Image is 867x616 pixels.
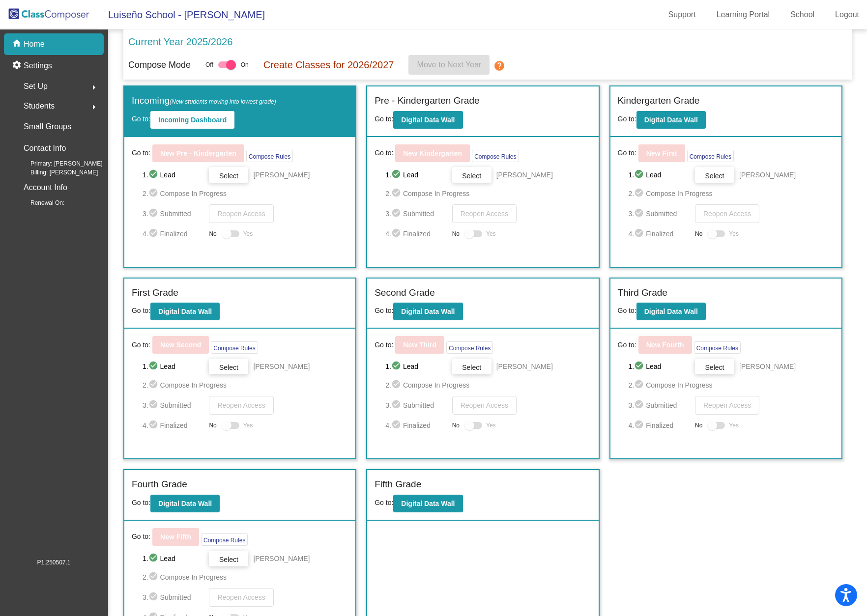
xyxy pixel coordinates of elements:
mat-icon: check_circle [148,553,160,564]
span: 1. Lead [385,169,447,181]
mat-icon: check_circle [634,188,646,199]
b: Digital Data Wall [401,500,455,507]
span: 3. Submitted [629,208,690,220]
mat-icon: check_circle [634,169,646,181]
span: Off [205,60,213,69]
button: New Pre - Kindergarten [152,144,244,162]
a: Support [661,7,704,23]
span: Go to: [618,115,636,123]
b: Digital Data Wall [401,308,455,315]
button: Reopen Access [452,396,517,415]
button: Reopen Access [695,396,759,415]
b: New Fifth [160,533,191,541]
span: No [452,421,460,430]
span: Go to: [618,307,636,314]
mat-icon: check_circle [148,228,160,240]
span: 3. Submitted [385,208,447,220]
p: Account Info [24,181,67,195]
span: 1. Lead [143,553,204,564]
b: New Pre - Kindergarten [160,149,236,157]
b: Incoming Dashboard [158,116,227,124]
button: Compose Rules [246,150,293,162]
mat-icon: check_circle [148,379,160,391]
p: Contact Info [24,141,66,155]
span: Renewal On: [15,198,64,207]
span: Primary: [PERSON_NAME] [15,159,103,168]
button: Reopen Access [452,204,517,223]
mat-icon: check_circle [634,379,646,391]
p: Settings [24,60,52,72]
span: [PERSON_NAME] [253,170,310,180]
button: New Kindergarten [395,144,470,162]
mat-icon: home [12,38,24,50]
span: 1. Lead [143,361,204,372]
button: Compose Rules [687,150,734,162]
button: Digital Data Wall [150,303,220,320]
span: Reopen Access [217,593,265,601]
mat-icon: check_circle [148,208,160,220]
span: 2. Compose In Progress [385,188,591,199]
mat-icon: check_circle [634,361,646,372]
span: On [241,60,249,69]
mat-icon: check_circle [634,399,646,411]
button: Select [209,359,248,374]
mat-icon: check_circle [391,420,403,431]
p: Home [24,38,45,50]
span: Reopen Access [217,401,265,409]
span: 4. Finalized [385,228,447,240]
span: Go to: [132,115,150,123]
p: Small Groups [24,120,71,134]
b: New First [646,149,677,157]
span: Students [24,99,55,113]
mat-icon: check_circle [391,188,403,199]
b: Digital Data Wall [158,500,212,507]
button: Reopen Access [695,204,759,223]
button: Select [452,359,491,374]
mat-icon: check_circle [634,420,646,431]
button: New Fourth [638,336,692,354]
span: 1. Lead [143,169,204,181]
mat-icon: check_circle [391,379,403,391]
span: 2. Compose In Progress [143,188,348,199]
span: 4. Finalized [629,228,690,240]
span: [PERSON_NAME] [253,362,310,371]
span: 4. Finalized [143,420,204,431]
span: Go to: [132,148,150,158]
span: Reopen Access [461,210,508,218]
span: 2. Compose In Progress [629,188,834,199]
span: Select [462,364,481,371]
mat-icon: check_circle [148,571,160,583]
mat-icon: check_circle [391,361,403,372]
label: Fourth Grade [132,477,187,492]
span: Go to: [375,340,393,350]
label: First Grade [132,286,178,300]
span: 2. Compose In Progress [143,571,348,583]
button: Compose Rules [446,341,493,354]
a: Logout [827,7,867,23]
button: Reopen Access [209,396,273,415]
span: [PERSON_NAME] [496,170,553,180]
button: New Fifth [152,528,199,546]
button: Incoming Dashboard [150,111,234,129]
button: New Second [152,336,209,354]
button: Compose Rules [211,341,258,354]
span: 4. Finalized [385,420,447,431]
button: Select [695,167,734,183]
span: Select [219,556,238,563]
button: Digital Data Wall [636,111,706,129]
span: Go to: [618,340,636,350]
mat-icon: check_circle [148,591,160,603]
p: Create Classes for 2026/2027 [263,57,394,72]
span: No [452,229,460,238]
label: Second Grade [375,286,435,300]
span: Go to: [375,148,393,158]
button: Digital Data Wall [393,495,462,512]
span: (New students moving into lowest grade) [170,98,276,105]
mat-icon: check_circle [148,420,160,431]
mat-icon: arrow_right [88,101,100,113]
button: New Third [395,336,444,354]
mat-icon: check_circle [391,228,403,240]
span: [PERSON_NAME] [496,362,553,371]
mat-icon: check_circle [634,208,646,220]
span: 3. Submitted [143,208,204,220]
